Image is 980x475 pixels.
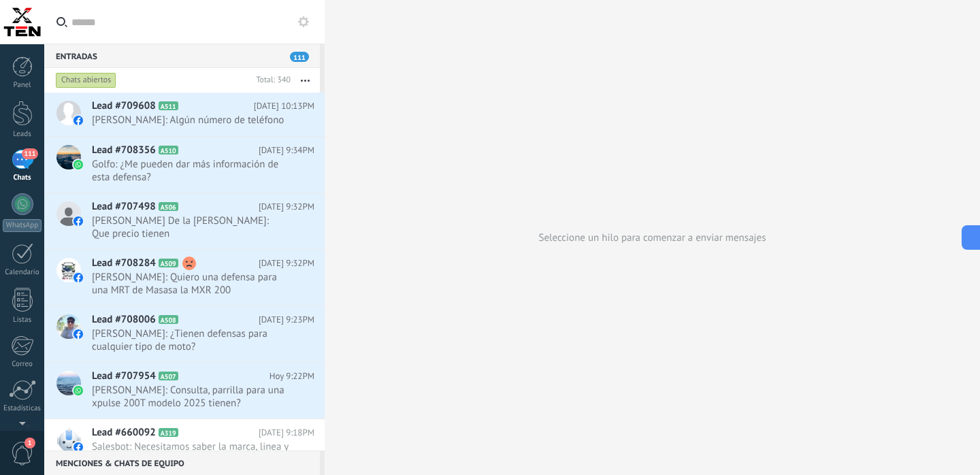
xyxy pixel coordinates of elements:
span: 111 [22,148,37,159]
div: Chats abiertos [56,72,116,88]
div: Chats [3,174,42,182]
span: [DATE] 9:23PM [259,313,314,327]
span: A508 [159,315,178,324]
span: A507 [159,372,178,380]
span: 111 [290,52,309,62]
span: 1 [24,438,35,448]
span: Lead #708006 [92,313,156,327]
span: Lead #707498 [92,200,156,214]
span: A509 [159,259,178,267]
div: Estadísticas [3,404,42,413]
img: facebook-sm.svg [73,273,83,282]
a: Lead #708006 A508 [DATE] 9:23PM [PERSON_NAME]: ¿Tienen defensas para cualquier tipo de moto? [44,306,325,362]
div: Calendario [3,268,42,277]
img: facebook-sm.svg [73,216,83,226]
span: [DATE] 10:13PM [254,99,314,113]
span: Lead #708356 [92,144,156,157]
div: WhatsApp [3,219,42,232]
span: [DATE] 9:18PM [259,426,314,440]
a: Lead #708284 A509 [DATE] 9:32PM [PERSON_NAME]: Quiero una defensa para una MRT de Masasa la MXR 200 [44,250,325,306]
img: facebook-sm.svg [73,442,83,452]
img: facebook-sm.svg [73,329,83,339]
span: Lead #707954 [92,370,156,383]
span: A506 [159,202,178,211]
a: Lead #707498 A506 [DATE] 9:32PM [PERSON_NAME] De la [PERSON_NAME]: Que precio tienen [44,193,325,249]
span: [DATE] 9:32PM [259,257,314,270]
div: Correo [3,360,42,369]
img: waba.svg [73,386,83,395]
button: Más [291,68,320,93]
img: facebook-sm.svg [73,116,83,125]
div: Panel [3,81,42,90]
span: A510 [159,146,178,154]
span: A319 [159,428,178,437]
span: [DATE] 9:34PM [259,144,314,157]
a: Lead #708356 A510 [DATE] 9:34PM Golfo: ¿Me pueden dar más información de esta defensa? [44,137,325,193]
span: [PERSON_NAME]: Quiero una defensa para una MRT de Masasa la MXR 200 [92,271,289,297]
div: Menciones & Chats de equipo [44,451,320,475]
span: [PERSON_NAME]: Algún número de teléfono [92,114,289,127]
div: Total: 340 [250,73,291,87]
a: Lead #709608 A511 [DATE] 10:13PM [PERSON_NAME]: Algún número de teléfono [44,93,325,136]
span: Lead #709608 [92,99,156,113]
div: Leads [3,130,42,139]
span: [DATE] 9:32PM [259,200,314,214]
div: Entradas [44,44,320,68]
span: A511 [159,101,178,110]
a: Lead #707954 A507 Hoy 9:22PM [PERSON_NAME]: Consulta, parrilla para una xpulse 200T modelo 2025 t... [44,363,325,419]
span: [PERSON_NAME] De la [PERSON_NAME]: Que precio tienen [92,214,289,240]
span: Salesbot: Necesitamos saber la marca, linea y año de la moto para brindarte precio [92,440,289,466]
a: Lead #660092 A319 [DATE] 9:18PM Salesbot: Necesitamos saber la marca, linea y año de la moto para... [44,419,325,475]
img: waba.svg [73,160,83,169]
span: [PERSON_NAME]: Consulta, parrilla para una xpulse 200T modelo 2025 tienen? [92,384,289,410]
span: Golfo: ¿Me pueden dar más información de esta defensa? [92,158,289,184]
div: Listas [3,316,42,325]
span: Hoy 9:22PM [269,370,314,383]
span: Lead #660092 [92,426,156,440]
span: [PERSON_NAME]: ¿Tienen defensas para cualquier tipo de moto? [92,327,289,353]
span: Lead #708284 [92,257,156,270]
